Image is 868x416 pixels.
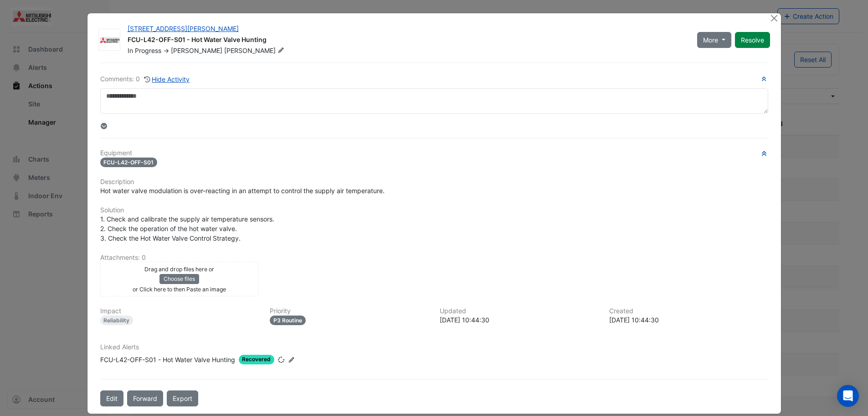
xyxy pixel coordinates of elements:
[144,266,214,273] small: Drag and drop files here or
[100,149,768,157] h6: Equipment
[697,32,731,48] button: More
[163,47,169,54] span: ->
[100,74,190,84] div: Comments: 0
[609,315,768,325] div: [DATE] 10:44:30
[100,355,235,364] div: FCU-L42-OFF-S01 - Hot Water Valve Hunting
[270,307,429,315] h6: Priority
[837,385,859,407] div: Open Intercom Messenger
[100,178,768,186] h6: Description
[440,307,599,315] h6: Updated
[171,47,222,54] span: [PERSON_NAME]
[100,123,108,129] fa-layers: More
[144,74,190,84] button: Hide Activity
[133,286,226,293] small: or Click here to then Paste an image
[770,13,779,23] button: Close
[128,47,161,54] span: In Progress
[100,307,259,315] h6: Impact
[703,35,718,45] span: More
[270,316,306,325] div: P3 Routine
[127,390,163,406] button: Forward
[440,315,599,325] div: [DATE] 10:44:30
[100,187,385,195] span: Hot water valve modulation is over-reacting in an attempt to control the supply air temperature.
[159,274,199,284] button: Choose files
[100,316,134,325] div: Reliability
[128,25,239,32] a: [STREET_ADDRESS][PERSON_NAME]
[224,46,286,55] span: [PERSON_NAME]
[609,307,768,315] h6: Created
[100,254,768,262] h6: Attachments: 0
[100,390,123,406] button: Edit
[128,35,686,46] div: FCU-L42-OFF-S01 - Hot Water Valve Hunting
[100,206,768,214] h6: Solution
[239,355,275,364] span: Recovered
[99,36,120,45] img: Mitsubishi Electric
[735,32,770,48] button: Resolve
[100,158,158,167] span: FCU-L42-OFF-S01
[100,343,768,351] h6: Linked Alerts
[100,215,274,242] span: 1. Check and calibrate the supply air temperature sensors. 2. Check the operation of the hot wate...
[288,357,295,363] fa-icon: Edit Linked Alerts
[167,390,198,406] a: Export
